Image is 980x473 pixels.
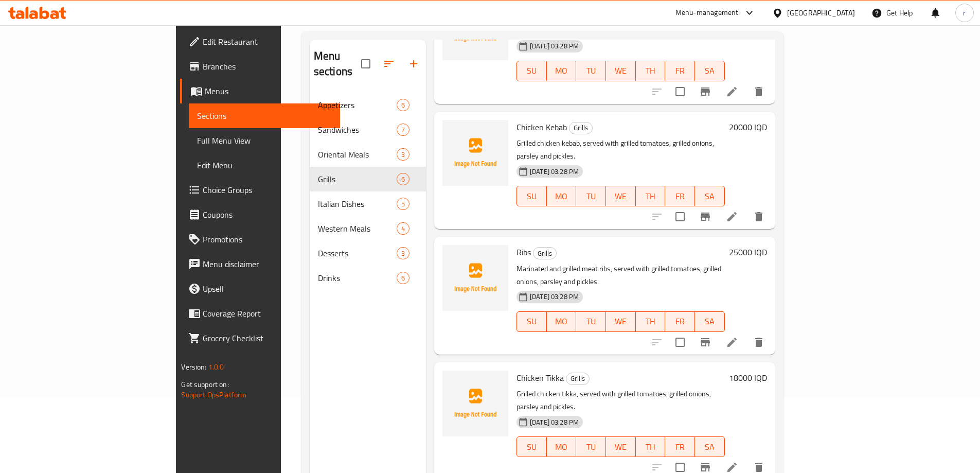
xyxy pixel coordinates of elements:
button: delete [746,79,771,104]
div: Desserts3 [310,241,426,266]
img: Chicken Kebab [442,120,508,186]
span: WE [610,63,632,78]
span: TH [640,440,662,454]
button: FR [665,61,695,81]
img: Chicken Tikka [442,371,508,436]
span: [DATE] 03:28 PM [526,292,583,302]
a: Edit Restaurant [180,29,340,54]
p: Marinated and grilled meat ribs, served with grilled tomatoes, grilled onions, parsley and pickles. [516,262,725,288]
div: Oriental Meals3 [310,142,426,167]
span: Promotions [203,233,331,246]
span: Sort sections [377,51,401,76]
span: Grills [566,373,589,384]
div: Western Meals [318,222,397,235]
span: SU [521,440,543,454]
a: Edit menu item [726,336,738,348]
span: Choice Groups [203,184,331,196]
span: TH [640,189,662,204]
button: Branch-specific-item [693,204,718,229]
button: delete [746,204,771,229]
a: Coverage Report [180,301,340,326]
span: Edit Menu [197,159,331,171]
div: items [397,148,409,161]
span: Sandwiches [318,124,397,136]
button: FR [665,436,695,457]
span: [DATE] 03:28 PM [526,417,583,427]
div: Grills [566,373,590,385]
div: Western Meals4 [310,216,426,241]
a: Support.OpsPlatform [181,388,246,401]
div: items [397,173,409,185]
div: Grills [533,247,557,259]
a: Promotions [180,227,340,252]
span: 6 [397,100,409,110]
span: [DATE] 03:28 PM [526,41,583,51]
span: TU [580,189,602,204]
span: TH [640,63,662,78]
span: MO [551,189,573,204]
div: items [397,222,409,235]
button: WE [606,436,636,457]
a: Sections [189,103,340,128]
span: Grills [569,122,592,134]
span: Coupons [203,208,331,221]
div: Menu-management [675,7,739,19]
button: TU [576,436,606,457]
span: MO [551,440,573,454]
button: Branch-specific-item [693,79,718,104]
span: Desserts [318,247,397,259]
a: Menus [180,79,340,103]
span: Version: [181,360,206,374]
button: SU [516,436,547,457]
span: FR [669,63,691,78]
div: items [397,99,409,111]
div: Grills6 [310,167,426,191]
p: Grilled chicken kebab, served with grilled tomatoes, grilled onions, parsley and pickles. [516,137,725,163]
span: Grocery Checklist [203,332,331,344]
div: Italian Dishes5 [310,191,426,216]
span: Ribs [516,244,531,260]
button: WE [606,186,636,206]
h6: 18000 IQD [729,371,767,385]
button: MO [547,311,577,332]
button: TU [576,186,606,206]
span: MO [551,314,573,329]
p: Grilled chicken tikka, served with grilled tomatoes, grilled onions, parsley and pickles. [516,388,725,413]
div: Oriental Meals [318,148,397,161]
div: Drinks6 [310,266,426,290]
a: Coupons [180,202,340,227]
span: Sections [197,110,331,122]
span: Appetizers [318,99,397,111]
span: [DATE] 03:28 PM [526,167,583,177]
span: WE [610,314,632,329]
span: 6 [397,273,409,283]
div: [GEOGRAPHIC_DATA] [787,7,855,19]
button: MO [547,186,577,206]
a: Upsell [180,276,340,301]
button: TH [636,61,666,81]
span: WE [610,189,632,204]
span: TU [580,63,602,78]
div: items [397,247,409,259]
span: SU [521,189,543,204]
span: SU [521,314,543,329]
span: Italian Dishes [318,198,397,210]
a: Edit Menu [189,153,340,178]
span: SA [699,63,721,78]
div: items [397,124,409,136]
span: SA [699,440,721,454]
button: SA [695,311,725,332]
span: Full Menu View [197,134,331,147]
span: 3 [397,249,409,258]
span: Grills [318,173,397,185]
span: 1.0.0 [208,360,224,374]
span: MO [551,63,573,78]
span: Select to update [669,206,691,227]
span: SU [521,63,543,78]
img: Ribs [442,245,508,311]
button: SU [516,61,547,81]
